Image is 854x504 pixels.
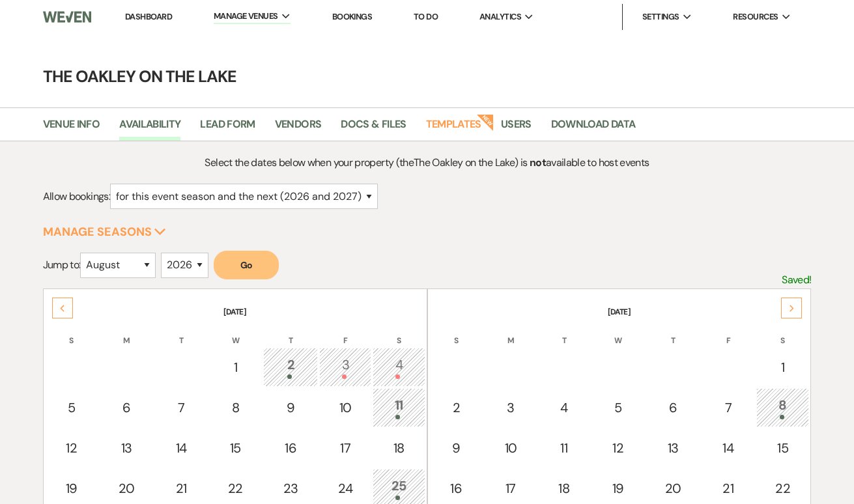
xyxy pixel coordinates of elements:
[216,438,255,458] div: 15
[326,398,364,417] div: 10
[216,398,255,417] div: 8
[270,398,311,417] div: 9
[52,479,91,498] div: 19
[326,438,364,458] div: 17
[501,116,532,141] a: Users
[270,479,311,498] div: 23
[119,116,180,141] a: Availability
[485,319,537,346] th: M
[599,398,638,417] div: 5
[208,319,262,346] th: W
[436,479,476,498] div: 16
[270,438,311,458] div: 16
[43,226,166,238] button: Manage Seasons
[545,398,583,417] div: 4
[429,290,810,318] th: [DATE]
[45,290,425,318] th: [DATE]
[43,116,100,141] a: Venue Info
[538,319,590,346] th: T
[709,438,748,458] div: 14
[216,479,255,498] div: 22
[107,479,147,498] div: 20
[100,319,154,346] th: M
[155,319,207,346] th: T
[380,355,418,379] div: 4
[702,319,755,346] th: F
[646,319,700,346] th: T
[429,319,483,346] th: S
[43,3,92,31] img: Weven Logo
[380,476,418,500] div: 25
[263,319,318,346] th: T
[162,438,200,458] div: 14
[162,479,200,498] div: 21
[373,319,425,346] th: S
[642,10,679,23] span: Settings
[763,395,803,419] div: 8
[599,479,638,498] div: 19
[436,438,476,458] div: 9
[52,398,91,417] div: 5
[139,154,715,171] p: Select the dates below when your property (the The Oakley on the Lake ) is available to host events
[436,398,476,417] div: 2
[43,189,110,203] span: Allow bookings:
[479,10,521,23] span: Analytics
[492,479,530,498] div: 17
[326,479,364,498] div: 24
[591,319,645,346] th: W
[709,479,748,498] div: 21
[319,319,371,346] th: F
[476,113,494,131] strong: New
[530,156,546,169] strong: not
[125,11,172,22] a: Dashboard
[270,355,311,379] div: 2
[414,11,438,22] a: To Do
[599,438,638,458] div: 12
[380,438,418,458] div: 18
[782,272,811,288] p: Saved!
[763,357,803,377] div: 1
[52,438,91,458] div: 12
[107,438,147,458] div: 13
[709,398,748,417] div: 7
[332,11,373,22] a: Bookings
[653,398,693,417] div: 6
[200,116,255,141] a: Lead Form
[107,398,147,417] div: 6
[763,438,803,458] div: 15
[214,10,278,23] span: Manage Venues
[733,10,778,23] span: Resources
[545,479,583,498] div: 18
[380,395,418,419] div: 11
[426,116,481,141] a: Templates
[45,319,98,346] th: S
[492,438,530,458] div: 10
[214,251,279,279] button: Go
[492,398,530,417] div: 3
[216,357,255,377] div: 1
[551,116,636,141] a: Download Data
[756,319,810,346] th: S
[162,398,200,417] div: 7
[43,258,81,272] span: Jump to:
[275,116,322,141] a: Vendors
[763,479,803,498] div: 22
[653,479,693,498] div: 20
[545,438,583,458] div: 11
[341,116,406,141] a: Docs & Files
[653,438,693,458] div: 13
[326,355,364,379] div: 3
